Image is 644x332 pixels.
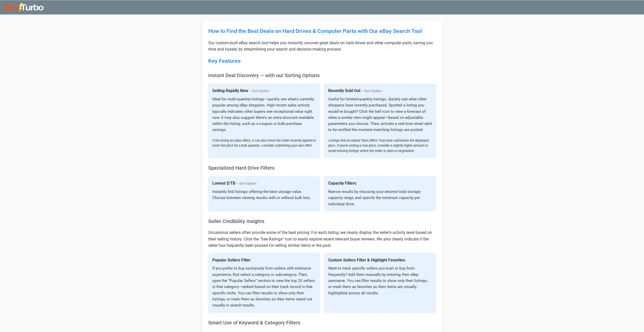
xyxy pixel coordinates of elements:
[212,138,316,148] span: If the listing accepts offers, it can also mean the seller recently agreed to lower the price for...
[208,57,436,65] h2: Key Features
[212,180,316,187] h4: Lowest $/TB
[212,265,316,308] p: If you prefer to buy exclusively from sellers with extensive experience, first select a category ...
[328,265,432,296] p: Want to track specific sellers you trust or buy from frequently? Add them manually by entering th...
[236,181,257,185] span: — Sort Option
[328,180,432,187] h4: Capacity Filters
[328,96,432,154] p: Useful for limited-quantity listings. Quickly see what other shoppers have recently purchased. Sp...
[208,71,436,79] h3: Instant Deal Discovery — with our Sorting Options
[208,319,436,327] h3: Smart Use of Keyword & Category Filters
[208,229,436,249] p: Occasional sellers often provide some of the best pricing. For each listing, we clearly display t...
[208,164,436,172] h3: Specialized Hard Drive Filters
[208,217,436,225] h3: Seller Credibility Insights
[212,189,316,201] p: Instantly find listings offering the best storage value. Choose between viewing results with or w...
[328,189,432,207] p: Narrow results by choosing your desired total storage capacity range, and specify the minimum cap...
[208,27,436,36] h1: How to Find the Best Deals on Hard Drives & Computer Parts with Our eBay Search Tool
[212,87,316,94] h4: Selling Rapidly Now
[361,89,382,93] span: — Sort Option
[328,87,432,94] h4: Recently Sold Out
[328,138,432,154] span: Listings that accepted "best offers" may have sold below the displayed price. If you're setting a...
[4,3,44,12] img: saleturbo.com logo
[208,40,436,53] p: Our custom-built eBay search tool helps you instantly uncover great deals on hard drives and othe...
[328,257,432,263] h4: Custom Sellers Filter & Highlight Favorites
[212,96,316,149] p: Ideal for multi-quantity listings—quickly see what's currently popular among eBay shoppers. High ...
[249,89,269,93] span: — Sort Option
[212,257,316,263] h4: Popular Sellers Filter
